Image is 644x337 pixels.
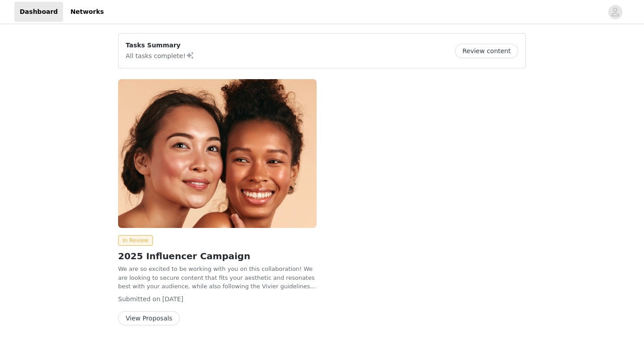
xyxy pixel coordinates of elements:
[65,2,109,22] a: Networks
[126,41,195,50] p: Tasks Summary
[162,295,183,303] span: [DATE]
[118,315,180,322] a: View Proposals
[118,295,161,303] span: Submitted on
[611,5,619,19] div: avatar
[118,79,317,228] img: Vivier
[455,44,518,58] button: Review content
[118,265,317,291] p: We are so excited to be working with you on this collaboration! We are looking to secure content ...
[126,50,195,61] p: All tasks complete!
[14,2,63,22] a: Dashboard
[118,311,180,325] button: View Proposals
[118,249,317,263] h2: 2025 Influencer Campaign
[118,235,153,246] span: In Review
